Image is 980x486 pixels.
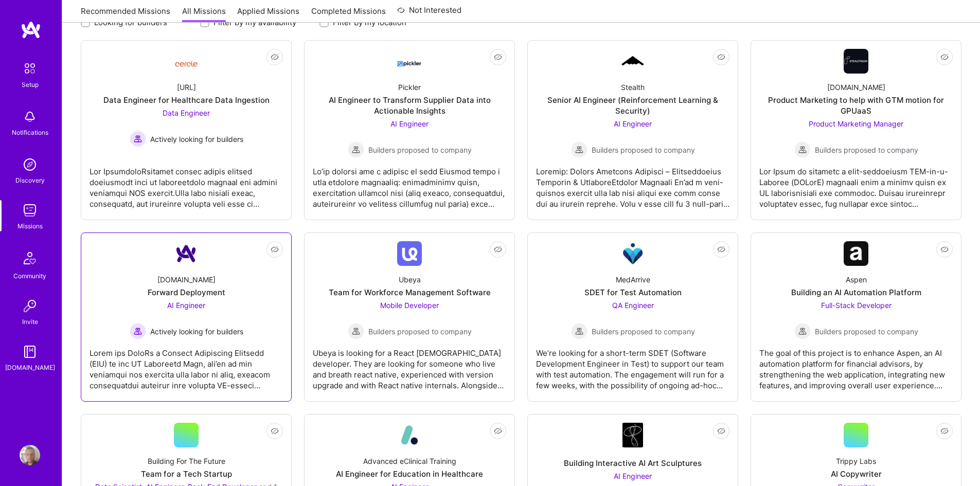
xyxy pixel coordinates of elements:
[20,200,40,221] img: teamwork
[141,469,232,479] div: Team for a Tech Startup
[329,287,491,298] div: Team for Workforce Management Software
[940,53,949,61] i: icon EyeClosed
[759,95,953,116] div: Product Marketing to help with GTM motion for GPUaaS
[237,6,299,23] a: Applied Missions
[20,445,40,465] img: User Avatar
[182,6,226,23] a: All Missions
[390,119,429,128] span: AI Engineer
[564,458,702,469] div: Building Interactive AI Art Sculptures
[536,241,729,393] a: Company LogoMedArriveSDET for Test AutomationQA Engineer Builders proposed to companyBuilders pro...
[130,323,146,339] img: Actively looking for builders
[571,141,587,158] img: Builders proposed to company
[397,4,461,23] a: Not Interested
[368,145,472,155] span: Builders proposed to company
[271,53,279,61] i: icon EyeClosed
[717,53,725,61] i: icon EyeClosed
[536,158,729,209] div: Loremip: Dolors Ametcons Adipisci – Elitseddoeius Temporin & UtlaboreEtdolor Magnaali En’ad m ven...
[17,246,42,271] img: Community
[21,21,41,39] img: logo
[13,271,46,281] div: Community
[612,301,654,310] span: QA Engineer
[571,323,587,339] img: Builders proposed to company
[759,158,953,209] div: Lor Ipsum do sitametc a elit-seddoeiusm TEM-in-u-Laboree (DOLorE) magnaali enim a minimv quisn ex...
[844,241,868,266] img: Company Logo
[717,427,725,435] i: icon EyeClosed
[827,82,885,93] div: [DOMAIN_NAME]
[536,95,729,116] div: Senior AI Engineer (Reinforcement Learning & Security)
[831,469,882,479] div: AI Copywriter
[614,119,652,128] span: AI Engineer
[5,362,55,373] div: [DOMAIN_NAME]
[157,274,216,285] div: [DOMAIN_NAME]
[592,326,695,337] span: Builders proposed to company
[20,296,40,316] img: Invite
[397,423,422,447] img: Company Logo
[130,131,146,147] img: Actively looking for builders
[90,339,283,391] div: Lorem ips DoloRs a Consect Adipiscing Elitsedd (EIU) te inc UT Laboreetd Magn, ali’en ad min veni...
[22,79,39,90] div: Setup
[494,245,502,254] i: icon EyeClosed
[313,95,506,116] div: AI Engineer to Transform Supplier Data into Actionable Insights
[167,301,205,310] span: AI Engineer
[592,145,695,155] span: Builders proposed to company
[821,301,892,310] span: Full-Stack Developer
[336,469,483,479] div: AI Engineer for Education in Healthcare
[759,49,953,211] a: Company Logo[DOMAIN_NAME]Product Marketing to help with GTM motion for GPUaaSProduct Marketing Ma...
[398,82,421,93] div: Pickler
[22,316,38,327] div: Invite
[90,158,283,209] div: Lor IpsumdoloRsitamet consec adipis elitsed doeiusmodt inci ut laboreetdolo magnaal eni admini ve...
[846,274,867,285] div: Aspen
[399,274,421,285] div: Ubeya
[163,109,210,117] span: Data Engineer
[148,456,225,466] div: Building For The Future
[791,287,921,298] div: Building an AI Automation Platform
[20,341,40,362] img: guide book
[313,241,506,393] a: Company LogoUbeyaTeam for Workforce Management SoftwareMobile Developer Builders proposed to comp...
[313,49,506,211] a: Company LogoPicklerAI Engineer to Transform Supplier Data into Actionable InsightsAI Engineer Bui...
[363,456,456,466] div: Advanced eClinical Training
[614,472,652,480] span: AI Engineer
[174,241,199,266] img: Company Logo
[620,241,645,266] img: Company Logo
[397,52,422,70] img: Company Logo
[815,326,918,337] span: Builders proposed to company
[311,6,386,23] a: Completed Missions
[150,134,243,145] span: Actively looking for builders
[348,141,364,158] img: Builders proposed to company
[20,154,40,175] img: discovery
[368,326,472,337] span: Builders proposed to company
[794,141,811,158] img: Builders proposed to company
[584,287,682,298] div: SDET for Test Automation
[536,49,729,211] a: Company LogoStealthSenior AI Engineer (Reinforcement Learning & Security)AI Engineer Builders pro...
[620,55,645,68] img: Company Logo
[313,158,506,209] div: Lo’ip dolorsi ame c adipisc el sedd Eiusmod tempo i utla etdolore magnaaliq: enimadminimv quisn, ...
[271,427,279,435] i: icon EyeClosed
[536,339,729,391] div: We’re looking for a short-term SDET (Software Development Engineer in Test) to support our team w...
[397,241,422,266] img: Company Logo
[15,175,45,186] div: Discovery
[759,241,953,393] a: Company LogoAspenBuilding an AI Automation PlatformFull-Stack Developer Builders proposed to comp...
[20,106,40,127] img: bell
[844,49,868,74] img: Company Logo
[380,301,439,310] span: Mobile Developer
[19,58,41,79] img: setup
[622,423,643,447] img: Company Logo
[81,6,170,23] a: Recommended Missions
[815,145,918,155] span: Builders proposed to company
[90,49,283,211] a: Company Logo[URL]Data Engineer for Healthcare Data IngestionData Engineer Actively looking for bu...
[148,287,225,298] div: Forward Deployment
[174,53,199,70] img: Company Logo
[150,326,243,337] span: Actively looking for builders
[494,427,502,435] i: icon EyeClosed
[940,245,949,254] i: icon EyeClosed
[12,127,48,138] div: Notifications
[348,323,364,339] img: Builders proposed to company
[621,82,645,93] div: Stealth
[794,323,811,339] img: Builders proposed to company
[103,95,270,105] div: Data Engineer for Healthcare Data Ingestion
[494,53,502,61] i: icon EyeClosed
[17,445,43,465] a: User Avatar
[940,427,949,435] i: icon EyeClosed
[759,339,953,391] div: The goal of this project is to enhance Aspen, an AI automation platform for financial advisors, b...
[17,221,43,231] div: Missions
